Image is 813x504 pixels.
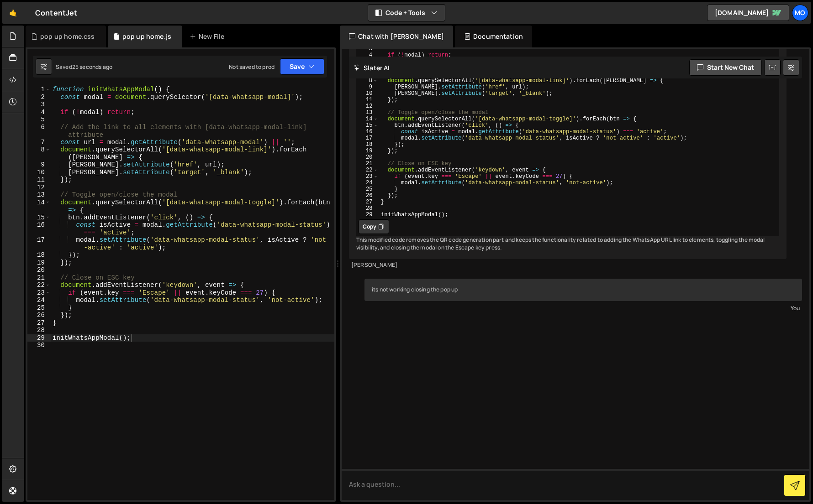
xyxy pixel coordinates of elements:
div: 27 [357,199,378,205]
div: 26 [357,192,378,199]
div: 28 [357,205,378,212]
button: Code + Tools [368,5,445,21]
div: 10 [27,169,51,177]
div: its not working closing the pop up [364,279,802,301]
div: 25 seconds ago [72,63,112,71]
div: 13 [27,191,51,199]
div: 30 [27,342,51,349]
div: New File [190,32,228,41]
div: 9 [357,84,378,90]
div: 18 [27,251,51,259]
a: [DOMAIN_NAME] [707,5,789,21]
div: 20 [357,154,378,161]
div: 8 [27,146,51,161]
div: 5 [27,116,51,124]
div: 21 [27,274,51,282]
div: 24 [357,180,378,186]
div: 18 [357,141,378,148]
div: 8 [357,78,378,84]
div: pop up home.css [40,32,95,41]
div: 10 [357,90,378,97]
div: 23 [27,289,51,297]
div: 19 [27,259,51,267]
button: Save [280,58,324,75]
div: 27 [27,319,51,327]
div: 22 [27,281,51,289]
div: Documentation [455,26,532,47]
div: 3 [357,46,378,52]
h2: Slater AI [354,63,390,72]
div: 13 [357,109,378,116]
div: 11 [357,97,378,103]
div: 20 [27,266,51,274]
div: 23 [357,173,378,180]
div: 3 [27,101,51,109]
div: 26 [27,312,51,319]
div: 21 [357,161,378,167]
div: 24 [27,296,51,304]
a: 🤙 [2,2,24,24]
a: Mo [792,5,808,21]
div: 14 [357,116,378,122]
div: 9 [27,161,51,169]
div: 16 [357,129,378,135]
div: 29 [357,212,378,218]
div: 12 [357,103,378,109]
div: 12 [27,184,51,192]
div: 11 [27,176,51,184]
div: 19 [357,148,378,154]
div: 7 [27,139,51,146]
div: 15 [357,122,378,129]
div: [PERSON_NAME] [351,261,784,269]
div: 16 [27,221,51,236]
div: 25 [27,304,51,312]
button: Copy [359,219,389,234]
div: 2 [27,94,51,101]
div: 17 [357,135,378,141]
div: 17 [27,236,51,251]
div: pop up home.js [122,32,171,41]
div: 14 [27,199,51,214]
div: ContentJet [35,7,78,18]
div: 29 [27,334,51,342]
button: Start new chat [689,59,762,76]
div: ⏳ I apologize for the. Let's update the event listener the Escape key to that it closes the Whats... [349,322,787,468]
div: 15 [27,214,51,222]
div: Saved [56,63,112,71]
div: 1 [27,86,51,94]
div: Not saved to prod [229,63,275,71]
div: 4 [27,109,51,116]
div: 28 [27,327,51,334]
div: You [367,303,800,313]
div: 25 [357,186,378,192]
div: Sure! If you want to remove the QR code generation functionality from the function, you can simpl... [349,17,787,259]
div: 6 [27,124,51,139]
div: Chat with [PERSON_NAME] [340,26,453,47]
div: 22 [357,167,378,173]
div: 4 [357,52,378,58]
